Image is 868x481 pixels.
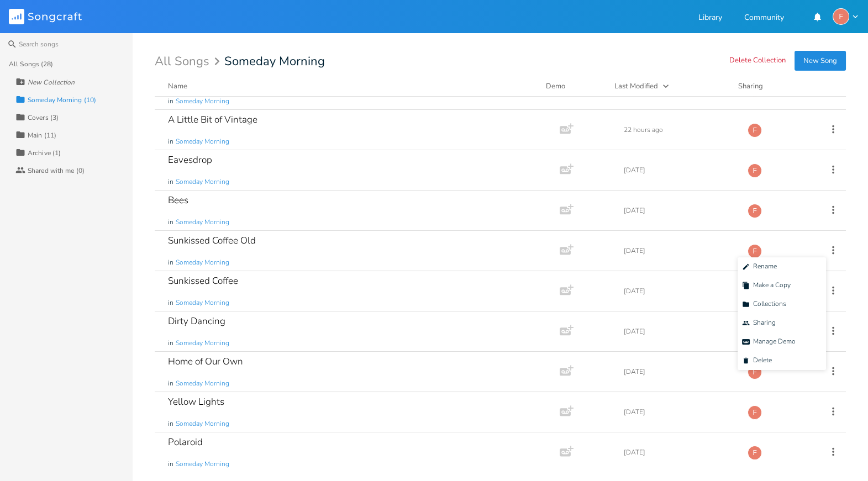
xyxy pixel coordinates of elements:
[28,79,75,86] div: New Collection
[168,115,257,124] div: A Little Bit of Vintage
[28,132,56,139] div: Main (11)
[168,379,173,388] span: in
[155,56,223,67] div: All Songs
[176,97,229,106] span: Someday Morning
[742,319,776,327] span: Sharing
[168,276,238,286] div: Sunkissed Coffee
[748,365,762,379] div: fuzzyip
[742,300,786,308] span: Collections
[624,126,734,133] div: 22 hours ago
[614,81,725,92] button: Last Modified
[624,409,734,415] div: [DATE]
[748,244,762,258] div: fuzzyip
[748,204,762,218] div: fuzzyip
[176,339,229,348] span: Someday Morning
[614,81,658,91] div: Last Modified
[168,419,173,429] span: in
[742,282,791,289] span: Make a Copy
[738,81,804,92] div: Sharing
[729,56,786,66] button: Delete Collection
[546,81,601,92] div: Demo
[744,14,784,23] a: Community
[624,167,734,173] div: [DATE]
[168,155,212,165] div: Eavesdrop
[9,61,53,67] div: All Songs (28)
[176,177,229,187] span: Someday Morning
[176,419,229,429] span: Someday Morning
[795,51,846,71] button: New Song
[28,150,61,156] div: Archive (1)
[168,195,188,205] div: Bees
[168,459,173,469] span: in
[624,207,734,214] div: [DATE]
[224,55,325,67] span: Someday Morning
[168,258,173,267] span: in
[624,328,734,335] div: [DATE]
[624,449,734,456] div: [DATE]
[698,14,722,23] a: Library
[168,137,173,146] span: in
[168,81,533,92] button: Name
[624,368,734,375] div: [DATE]
[833,8,859,25] button: F
[742,357,772,364] span: Delete
[748,123,762,138] div: fuzzyip
[748,446,762,460] div: fuzzyip
[624,247,734,254] div: [DATE]
[168,236,256,245] div: Sunkissed Coffee Old
[168,339,173,348] span: in
[748,163,762,178] div: fuzzyip
[28,114,59,121] div: Covers (3)
[168,298,173,308] span: in
[176,137,229,146] span: Someday Morning
[176,459,229,469] span: Someday Morning
[176,298,229,308] span: Someday Morning
[624,288,734,294] div: [DATE]
[168,316,225,326] div: Dirty Dancing
[168,81,187,91] div: Name
[168,437,203,447] div: Polaroid
[168,397,224,406] div: Yellow Lights
[176,258,229,267] span: Someday Morning
[28,167,85,174] div: Shared with me (0)
[168,357,243,366] div: Home of Our Own
[748,405,762,420] div: fuzzyip
[28,97,96,103] div: Someday Morning (10)
[176,379,229,388] span: Someday Morning
[176,218,229,227] span: Someday Morning
[742,263,777,271] span: Rename
[168,97,173,106] span: in
[168,177,173,187] span: in
[833,8,849,25] div: fuzzyip
[742,338,796,346] span: Manage Demo
[168,218,173,227] span: in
